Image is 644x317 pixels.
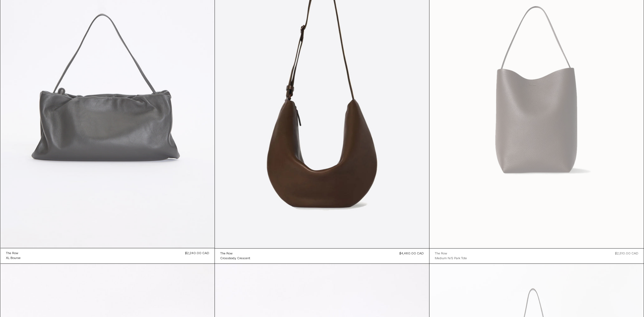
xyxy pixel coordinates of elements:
[220,251,250,256] a: The Row
[6,256,21,261] a: XL Bourse
[615,251,638,256] div: $2,510.00 CAD
[435,256,467,261] a: Medium N/S Park Tote
[6,251,18,256] div: The Row
[435,251,467,256] a: The Row
[220,251,233,256] div: The Row
[6,251,21,256] a: The Row
[220,256,250,261] a: Crossbody Crescent
[399,251,424,256] div: $4,460.00 CAD
[185,251,209,256] div: $2,240.00 CAD
[435,251,447,256] div: The Row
